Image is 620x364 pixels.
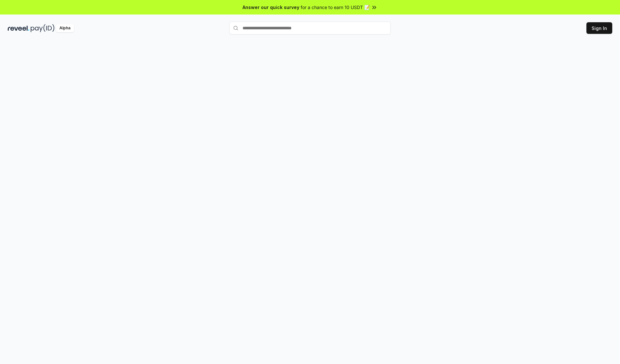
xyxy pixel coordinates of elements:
button: Sign In [586,22,612,34]
img: reveel_dark [8,24,29,32]
img: pay_id [31,24,55,32]
span: Answer our quick survey [243,4,299,11]
span: for a chance to earn 10 USDT 📝 [301,4,370,11]
div: Alpha [56,24,74,32]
